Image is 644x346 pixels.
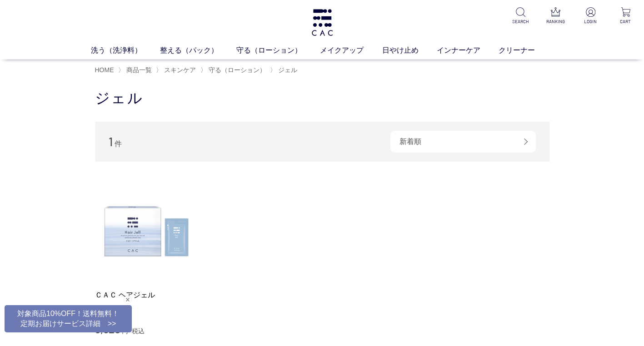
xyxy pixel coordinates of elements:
img: logo [310,9,334,36]
span: 税込 [132,327,145,335]
li: 〉 [156,66,198,74]
li: 〉 [200,66,268,74]
a: ジェル [276,66,297,74]
a: 洗う（洗浄料） [91,45,160,56]
a: 整える（パック） [160,45,236,56]
a: メイクアップ [320,45,382,56]
p: SEARCH [509,18,532,25]
a: クリーナー [499,45,553,56]
a: 日やけ止め [382,45,437,56]
h1: ジェル [95,89,549,108]
span: 商品一覧 [126,66,152,74]
a: CART [614,7,637,25]
a: RANKING [544,7,567,25]
a: HOME [95,66,114,74]
p: CART [614,18,637,25]
div: 新着順 [390,131,536,153]
li: 〉 [270,66,300,74]
p: LOGIN [579,18,602,25]
a: 守る（ローション） [236,45,320,56]
span: スキンケア [164,66,196,74]
a: スキンケア [162,66,196,74]
span: 件 [115,140,122,148]
span: 守る（ローション） [209,66,266,74]
span: ジェル [278,66,297,74]
img: ＣＡＣ ヘアジェル [95,180,199,283]
p: RANKING [544,18,567,25]
a: 商品一覧 [125,66,152,74]
a: ＣＡＣ ヘアジェル [95,290,199,300]
a: LOGIN [579,7,602,25]
a: SEARCH [509,7,532,25]
a: 守る（ローション） [207,66,266,74]
a: インナーケア [437,45,499,56]
li: 〉 [118,66,154,74]
span: 1 [109,134,113,148]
